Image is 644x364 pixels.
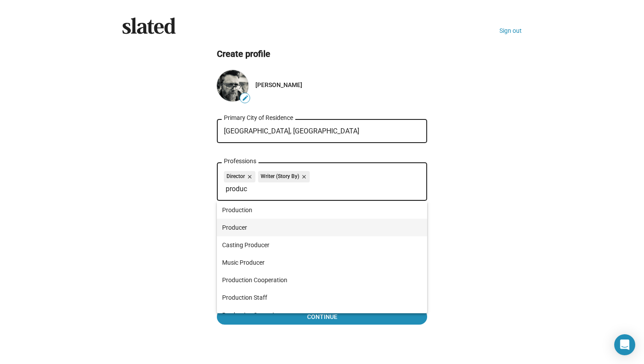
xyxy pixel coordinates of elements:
[255,81,427,88] div: [PERSON_NAME]
[224,309,420,325] span: Continue
[217,48,427,60] h2: Create profile
[258,171,310,182] mat-chip: Writer (Story By)
[222,289,422,306] span: Production Staff
[222,201,422,219] span: Production
[222,254,422,271] span: Music Producer
[499,27,522,34] a: Sign out
[222,236,422,254] span: Casting Producer
[222,271,422,289] span: Production Cooperation
[222,219,422,236] span: Producer
[245,173,253,181] mat-icon: close
[299,173,307,181] mat-icon: close
[224,171,255,182] mat-chip: Director
[614,334,635,355] div: Open Intercom Messenger
[217,309,427,325] button: Continue
[222,306,422,324] span: Production Supervisor
[242,94,249,101] mat-icon: edit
